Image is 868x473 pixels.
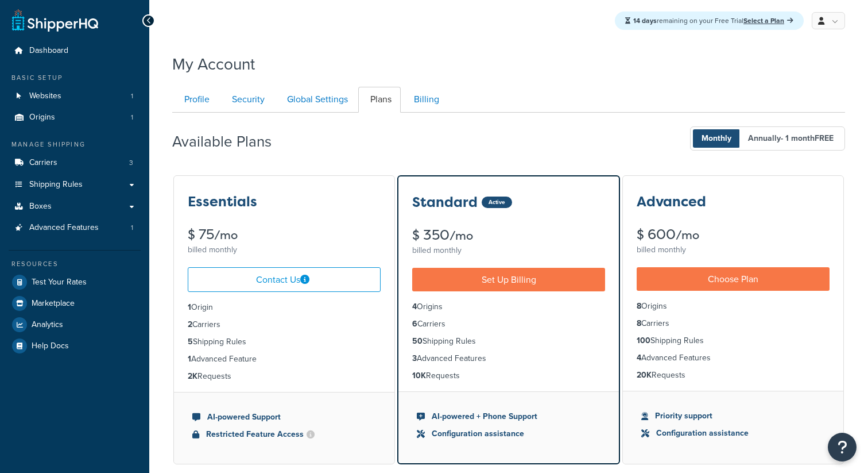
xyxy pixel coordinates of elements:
li: Shipping Rules [637,334,830,347]
li: AI-powered Support [192,411,376,424]
span: - 1 month [781,132,834,144]
a: Origins 1 [9,107,141,128]
li: Origins [9,107,141,128]
li: Requests [637,369,830,382]
span: Advanced Features [29,223,99,233]
h1: My Account [172,53,255,75]
a: Security [220,87,274,113]
h3: Standard [412,195,478,210]
li: Requests [412,370,605,382]
strong: 4 [637,352,641,364]
a: Select a Plan [743,16,793,26]
a: Marketplace [9,293,141,314]
a: Contact Us [188,267,381,292]
span: Shipping Rules [29,180,83,190]
strong: 2K [188,370,197,382]
div: billed monthly [637,242,830,258]
li: Origin [188,301,381,314]
a: Boxes [9,196,141,217]
strong: 6 [412,318,417,330]
li: AI-powered + Phone Support [417,410,600,423]
span: 3 [129,158,133,168]
span: Carriers [29,158,57,168]
li: Carriers [412,318,605,330]
li: Restricted Feature Access [192,428,376,441]
li: Carriers [9,152,141,174]
li: Configuration assistance [417,428,600,440]
li: Advanced Features [637,352,830,364]
button: Monthly Annually- 1 monthFREE [690,126,845,151]
h2: Available Plans [172,133,289,150]
a: Billing [402,87,448,113]
span: Websites [29,91,61,101]
a: Advanced Features 1 [9,217,141,239]
strong: 100 [637,334,650,347]
div: billed monthly [412,243,605,259]
strong: 2 [188,318,192,330]
span: 1 [131,91,133,101]
li: Advanced Features [412,352,605,365]
div: Manage Shipping [9,140,141,149]
a: Help Docs [9,336,141,356]
div: billed monthly [188,242,381,258]
strong: 50 [412,335,423,347]
small: /mo [214,227,238,243]
li: Advanced Features [9,217,141,239]
button: Open Resource Center [828,433,857,462]
h3: Advanced [637,194,706,209]
strong: 4 [412,301,417,313]
span: 1 [131,223,133,233]
a: Choose Plan [637,267,830,291]
small: /mo [449,228,473,244]
a: Plans [358,87,401,113]
a: Websites 1 [9,86,141,107]
span: Monthly [693,129,740,148]
span: Help Docs [32,341,69,351]
strong: 3 [412,352,417,364]
strong: 14 days [633,16,657,26]
span: Boxes [29,202,52,211]
span: Analytics [32,320,63,330]
li: Requests [188,370,381,383]
strong: 1 [188,301,191,313]
strong: 10K [412,370,426,382]
li: Origins [412,301,605,313]
span: Test Your Rates [32,278,87,287]
li: Origins [637,300,830,313]
a: Dashboard [9,40,141,61]
li: Priority support [641,410,825,422]
a: Analytics [9,314,141,335]
div: Active [482,197,512,208]
span: Marketplace [32,299,75,309]
div: $ 75 [188,228,381,242]
div: Resources [9,259,141,269]
span: 1 [131,113,133,122]
span: Origins [29,113,55,122]
div: $ 600 [637,228,830,242]
strong: 20K [637,369,652,381]
strong: 5 [188,336,193,348]
a: Carriers 3 [9,152,141,174]
li: Carriers [637,317,830,330]
span: Dashboard [29,46,68,56]
li: Advanced Feature [188,353,381,366]
a: Set Up Billing [412,268,605,291]
div: Basic Setup [9,73,141,83]
li: Configuration assistance [641,427,825,440]
a: Test Your Rates [9,272,141,293]
li: Shipping Rules [9,174,141,195]
div: $ 350 [412,228,605,243]
div: remaining on your Free Trial [615,11,804,30]
span: Annually [739,129,842,148]
a: Profile [172,87,219,113]
small: /mo [676,227,699,243]
li: Shipping Rules [188,336,381,348]
li: Carriers [188,318,381,331]
li: Websites [9,86,141,107]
